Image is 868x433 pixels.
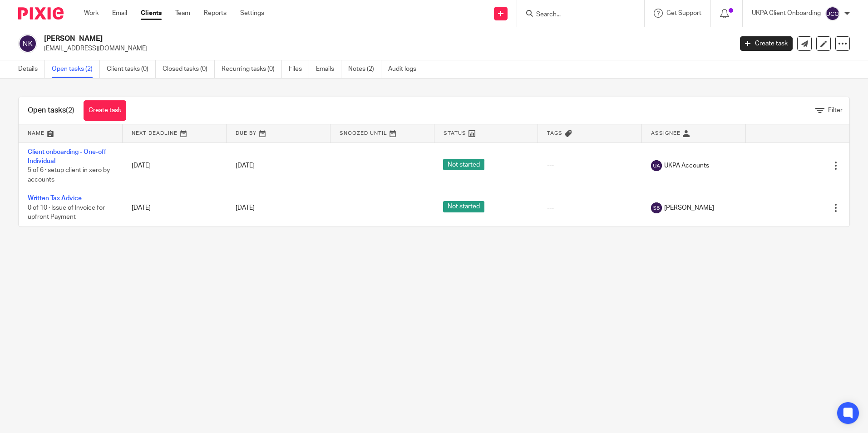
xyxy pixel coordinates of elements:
[28,106,74,115] h1: Open tasks
[443,159,484,170] span: Not started
[66,107,74,114] span: (2)
[651,160,662,171] img: svg%3E
[547,161,633,170] div: ---
[84,9,99,18] a: Work
[28,205,105,221] span: 0 of 10 · Issue of Invoice for upfront Payment
[107,60,156,78] a: Client tasks (0)
[651,202,662,213] img: svg%3E
[204,9,227,18] a: Reports
[123,189,227,226] td: [DATE]
[666,10,701,16] span: Get Support
[388,60,423,78] a: Audit logs
[547,131,562,136] span: Tags
[236,162,255,169] span: [DATE]
[340,131,387,136] span: Snoozed Until
[163,60,215,78] a: Closed tasks (0)
[535,11,617,19] input: Search
[52,60,100,78] a: Open tasks (2)
[289,60,309,78] a: Files
[444,131,466,136] span: Status
[664,161,709,170] span: UKPA Accounts
[175,9,190,18] a: Team
[828,107,843,113] span: Filter
[236,205,255,211] span: [DATE]
[44,34,590,44] h2: [PERSON_NAME]
[28,167,110,183] span: 5 of 6 · setup client in xero by accounts
[18,7,64,20] img: Pixie
[316,60,341,78] a: Emails
[348,60,381,78] a: Notes (2)
[28,149,106,164] a: Client onboarding - One-off Individual
[28,195,82,202] a: Written Tax Advice
[123,143,227,189] td: [DATE]
[547,203,633,212] div: ---
[84,100,126,121] a: Create task
[222,60,282,78] a: Recurring tasks (0)
[18,60,45,78] a: Details
[664,203,714,212] span: [PERSON_NAME]
[825,6,840,21] img: svg%3E
[141,9,162,18] a: Clients
[44,44,726,53] p: [EMAIL_ADDRESS][DOMAIN_NAME]
[112,9,127,18] a: Email
[752,9,821,18] p: UKPA Client Onboarding
[18,34,37,53] img: svg%3E
[240,9,264,18] a: Settings
[740,36,793,51] a: Create task
[443,201,484,212] span: Not started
